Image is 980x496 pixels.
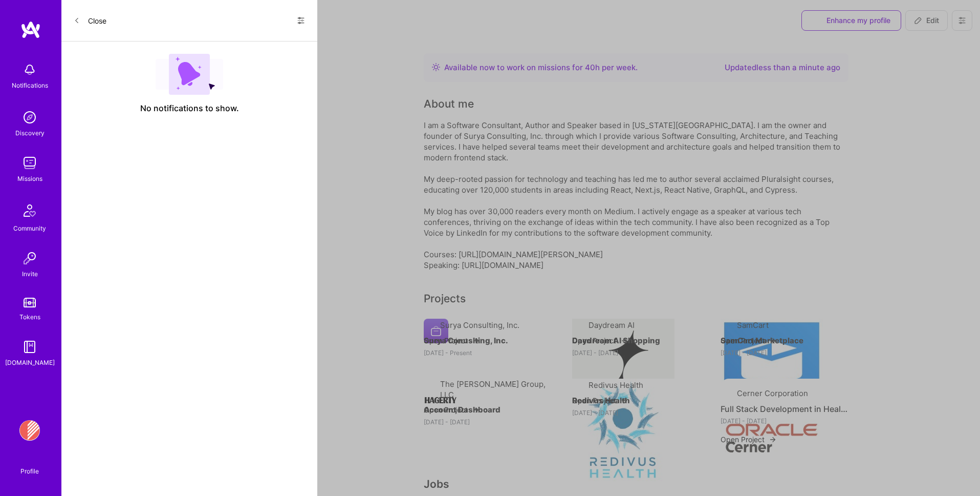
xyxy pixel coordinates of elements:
span: No notifications to show. [140,103,239,114]
div: [DOMAIN_NAME] [5,357,55,368]
img: logo [20,20,41,39]
img: guide book [19,337,40,357]
img: Community [17,198,42,223]
img: Invite [19,248,40,268]
img: Banjo Health: AI Coding Tools Enablement Workshop [19,420,40,441]
div: Tokens [19,312,40,322]
button: Close [74,12,106,29]
img: teamwork [19,153,40,173]
img: empty [156,54,223,95]
img: discovery [19,107,40,128]
img: bell [19,59,40,80]
a: Banjo Health: AI Coding Tools Enablement Workshop [17,420,42,441]
a: Profile [17,455,42,476]
div: Community [13,223,46,234]
div: Notifications [12,80,48,91]
div: Profile [20,466,39,476]
div: Discovery [15,128,45,138]
div: Invite [22,268,38,279]
div: Missions [17,173,42,184]
img: tokens [24,298,36,307]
